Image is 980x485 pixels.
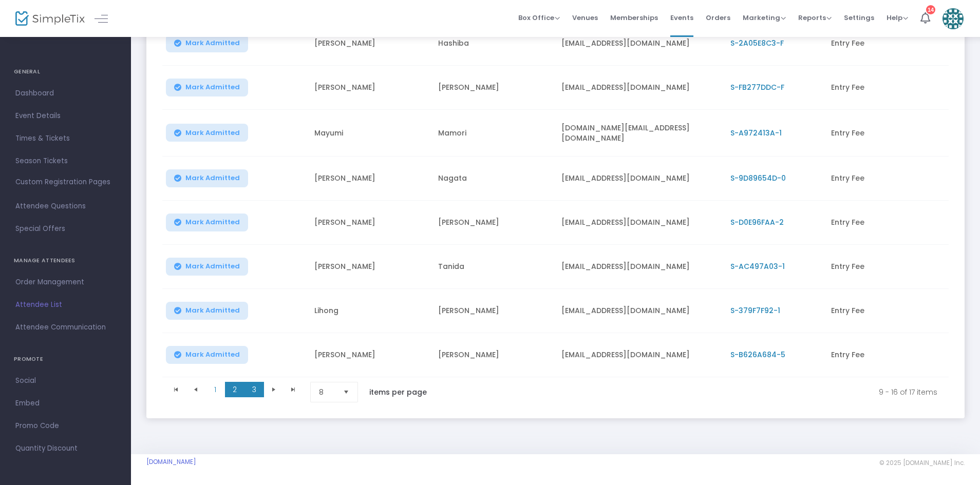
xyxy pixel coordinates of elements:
td: Mamori [432,110,556,157]
h4: MANAGE ATTENDEES [14,250,117,271]
button: Select [339,382,353,402]
span: Embed [15,397,116,410]
button: Mark Admitted [166,214,248,231]
td: Entry Fee [825,333,949,377]
span: Mark Admitted [185,39,240,47]
td: Entry Fee [825,245,949,289]
span: S-9D89654D-0 [730,173,786,183]
span: Mark Admitted [185,351,240,359]
span: Marketing [743,13,786,23]
span: Orders [706,5,730,31]
span: Mark Admitted [185,129,240,137]
span: Mark Admitted [185,83,240,91]
td: [DOMAIN_NAME][EMAIL_ADDRESS][DOMAIN_NAME] [555,110,724,157]
span: Order Management [15,276,116,289]
span: Dashboard [15,87,116,100]
button: Mark Admitted [166,124,248,142]
span: Promo Code [15,419,116,433]
td: Nagata [432,157,556,201]
span: Mark Admitted [185,174,240,182]
span: S-FB277DDC-F [730,82,784,92]
span: Go to the first page [166,382,186,397]
span: S-B626A684-5 [730,350,785,360]
span: Reports [798,13,832,23]
span: Page 3 [244,382,264,397]
td: Entry Fee [825,66,949,110]
button: Mark Admitted [166,34,248,52]
td: Entry Fee [825,201,949,245]
span: S-D0E96FAA-2 [730,217,784,227]
span: Go to the last page [289,385,297,394]
span: Quantity Discount [15,442,116,455]
span: S-379F7F92-1 [730,305,780,316]
span: © 2025 [DOMAIN_NAME] Inc. [879,459,965,467]
span: S-2A05E8C3-F [730,38,784,48]
button: Mark Admitted [166,302,248,320]
span: Attendee Questions [15,200,116,213]
span: Go to the last page [284,382,303,397]
span: Attendee List [15,298,116,312]
td: [PERSON_NAME] [432,201,556,245]
td: Entry Fee [825,110,949,157]
td: [PERSON_NAME] [432,333,556,377]
div: 14 [926,5,935,14]
span: Memberships [610,5,658,31]
button: Mark Admitted [166,169,248,187]
td: Lihong [308,289,432,333]
td: [EMAIL_ADDRESS][DOMAIN_NAME] [555,157,724,201]
td: Tanida [432,245,556,289]
td: [PERSON_NAME] [432,66,556,110]
td: [PERSON_NAME] [308,333,432,377]
td: [EMAIL_ADDRESS][DOMAIN_NAME] [555,201,724,245]
td: [EMAIL_ADDRESS][DOMAIN_NAME] [555,22,724,66]
span: Go to the previous page [192,385,200,394]
span: Custom Registration Pages [15,177,110,187]
span: S-A972413A-1 [730,128,782,138]
td: [EMAIL_ADDRESS][DOMAIN_NAME] [555,66,724,110]
td: Entry Fee [825,289,949,333]
button: Mark Admitted [166,346,248,364]
td: [PERSON_NAME] [308,157,432,201]
span: Season Tickets [15,154,116,168]
span: S-AC497A03-1 [730,261,785,271]
span: Times & Tickets [15,132,116,145]
td: [EMAIL_ADDRESS][DOMAIN_NAME] [555,333,724,377]
td: [PERSON_NAME] [308,245,432,289]
span: Go to the next page [264,382,284,397]
span: Venues [572,5,598,31]
td: [EMAIL_ADDRESS][DOMAIN_NAME] [555,289,724,333]
td: [PERSON_NAME] [432,289,556,333]
a: [DOMAIN_NAME] [146,458,196,466]
button: Mark Admitted [166,79,248,96]
span: Mark Admitted [185,218,240,226]
span: Box Office [518,13,560,23]
td: [EMAIL_ADDRESS][DOMAIN_NAME] [555,245,724,289]
td: [PERSON_NAME] [308,66,432,110]
span: Go to the previous page [186,382,205,397]
td: Hashiba [432,22,556,66]
td: Mayumi [308,110,432,157]
span: Page 2 [225,382,244,397]
h4: PROMOTE [14,349,117,370]
button: Mark Admitted [166,258,248,276]
span: Page 1 [205,382,225,397]
span: Event Details [15,109,116,123]
span: Go to the next page [270,385,278,394]
td: [PERSON_NAME] [308,22,432,66]
span: Events [670,5,693,31]
label: items per page [369,387,427,397]
span: Special Offers [15,222,116,236]
span: Attendee Communication [15,321,116,334]
h4: GENERAL [14,62,117,82]
td: Entry Fee [825,157,949,201]
span: Go to the first page [172,385,180,394]
kendo-pager-info: 9 - 16 of 17 items [448,382,937,402]
span: 8 [319,387,335,397]
span: Mark Admitted [185,262,240,270]
td: [PERSON_NAME] [308,201,432,245]
span: Social [15,374,116,387]
td: Entry Fee [825,22,949,66]
span: Settings [844,5,874,31]
span: Help [887,13,908,23]
span: Mark Admitted [185,306,240,315]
